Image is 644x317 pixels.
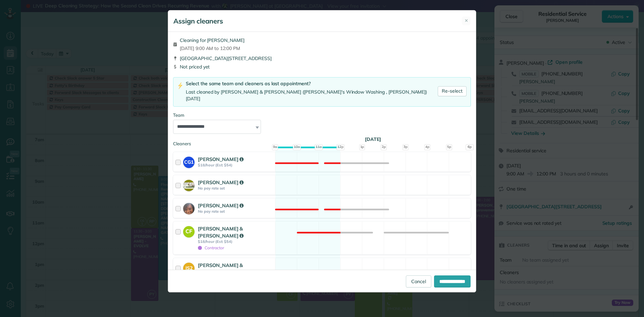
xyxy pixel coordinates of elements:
strong: No pay rate set [198,209,273,214]
strong: No pay rate set [198,186,273,191]
strong: $18/hour (Est: $54) [198,163,273,167]
img: lightning-bolt-icon-94e5364df696ac2de96d3a42b8a9ff6ba979493684c50e6bbbcda72601fa0d29.png [177,82,183,89]
div: Team [173,112,471,118]
strong: [PERSON_NAME] [198,179,244,186]
strong: [PERSON_NAME] [198,156,244,162]
div: [GEOGRAPHIC_DATA][STREET_ADDRESS] [173,55,471,62]
strong: $18/hour (Est: $54) [198,239,273,244]
strong: CG1 [183,157,195,166]
strong: JS2 [183,263,195,272]
div: Last cleaned by [PERSON_NAME] & [PERSON_NAME] ([PERSON_NAME]'s Window Washing , [PERSON_NAME]) [D... [186,89,438,102]
strong: [PERSON_NAME] [198,202,244,209]
div: Select the same team and cleaners as last appointment? [186,80,438,87]
strong: [PERSON_NAME] & [PERSON_NAME] [198,225,244,239]
a: Cancel [406,275,431,287]
span: [DATE] 9:00 AM to 12:00 PM [180,45,245,52]
a: Re-select [438,86,467,96]
span: Contractor [198,245,224,250]
strong: CF [183,226,195,235]
h5: Assign cleaners [173,16,223,26]
span: Cleaning for [PERSON_NAME] [180,37,245,44]
div: Cleaners [173,141,471,143]
span: ✕ [465,17,468,24]
strong: [PERSON_NAME] & [PERSON_NAME] RJ Cleaning Services [198,262,267,283]
div: Not priced yet [173,63,471,70]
